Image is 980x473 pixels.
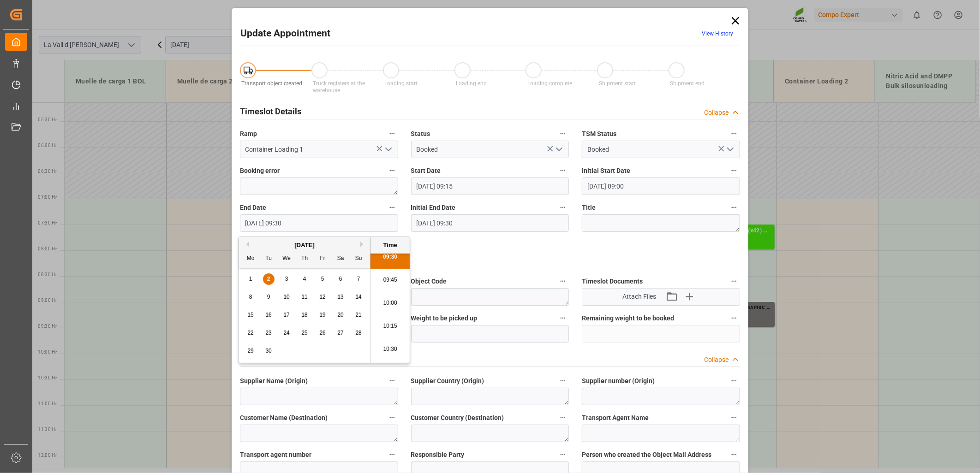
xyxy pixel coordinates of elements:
span: Supplier Name (Origin) [240,376,308,386]
button: Ramp [386,128,398,140]
div: Choose Monday, September 8th, 2025 [245,291,257,303]
div: Time [373,241,407,250]
span: Object Code [411,277,447,286]
button: Weight to be picked up [557,312,569,324]
span: Loading start [384,80,418,87]
span: Start Date [411,166,441,176]
div: Choose Thursday, September 25th, 2025 [299,327,311,339]
span: 12 [319,294,325,300]
span: 7 [357,276,360,282]
span: 26 [319,330,325,336]
button: Timeslot Documents [728,275,740,287]
div: Choose Sunday, September 21st, 2025 [353,309,365,321]
button: open menu [381,142,394,157]
li: 10:45 [370,361,410,384]
div: Choose Wednesday, September 10th, 2025 [281,291,293,303]
span: 25 [301,330,307,336]
div: Choose Tuesday, September 16th, 2025 [263,309,275,321]
span: 2 [267,276,270,282]
span: 16 [265,312,271,318]
span: 11 [301,294,307,300]
input: DD.MM.YYYY HH:MM [240,214,398,232]
div: Choose Tuesday, September 2nd, 2025 [263,273,275,285]
span: Ramp [240,129,257,139]
span: Timeslot Documents [582,277,643,286]
button: Previous Month [244,242,249,247]
button: Booking error [386,165,398,177]
div: Choose Thursday, September 4th, 2025 [299,273,311,285]
button: Supplier Country (Origin) [557,375,569,387]
div: Su [353,253,365,265]
div: Choose Sunday, September 14th, 2025 [353,291,365,303]
button: Responsible Party [557,449,569,461]
div: Fr [317,253,329,265]
button: Status [557,128,569,140]
button: Object Code [557,275,569,287]
button: open menu [552,142,566,157]
span: Shipment end [670,80,705,87]
input: DD.MM.YYYY HH:MM [582,177,740,195]
div: Choose Monday, September 15th, 2025 [245,309,257,321]
div: [DATE] [239,241,370,250]
button: Customer Country (Destination) [557,412,569,424]
span: 24 [283,330,289,336]
span: Transport agent number [240,450,311,460]
span: Supplier number (Origin) [582,376,655,386]
div: Choose Tuesday, September 30th, 2025 [263,345,275,357]
li: 09:30 [370,246,410,269]
li: 10:00 [370,292,410,315]
div: We [281,253,293,265]
div: Choose Friday, September 12th, 2025 [317,291,329,303]
button: Start Date [557,165,569,177]
button: Customer Name (Destination) [386,412,398,424]
button: Remaining weight to be booked [728,312,740,324]
button: Title [728,201,740,213]
span: Shipment start [599,80,636,87]
span: Supplier Country (Origin) [411,376,484,386]
span: 17 [283,312,289,318]
div: Choose Thursday, September 18th, 2025 [299,309,311,321]
span: Remaining weight to be booked [582,313,674,323]
span: 10 [283,294,289,300]
div: Choose Saturday, September 27th, 2025 [335,327,347,339]
div: Choose Saturday, September 6th, 2025 [335,273,347,285]
div: Mo [245,253,257,265]
span: 8 [249,294,252,300]
span: 6 [339,276,342,282]
li: 09:45 [370,269,410,292]
button: Next Month [360,242,366,247]
div: month 2025-09 [242,270,368,360]
div: Collapse [704,108,729,118]
div: Choose Wednesday, September 24th, 2025 [281,327,293,339]
div: Choose Friday, September 26th, 2025 [317,327,329,339]
button: open menu [723,142,736,157]
div: Choose Monday, September 29th, 2025 [245,345,257,357]
button: TSM Status [728,128,740,140]
button: Supplier number (Origin) [728,375,740,387]
span: Loading end [456,80,487,87]
span: 3 [285,276,288,282]
span: 9 [267,294,270,300]
span: 21 [355,312,361,318]
button: Person who created the Object Mail Address [728,449,740,461]
span: End Date [240,203,266,213]
div: Choose Saturday, September 20th, 2025 [335,309,347,321]
span: Status [411,129,430,139]
span: 15 [247,312,253,318]
span: Booking error [240,166,280,176]
span: Customer Name (Destination) [240,413,328,423]
span: 30 [265,348,271,354]
button: Initial Start Date [728,165,740,177]
input: DD.MM.YYYY HH:MM [411,177,569,195]
span: Customer Country (Destination) [411,413,504,423]
div: Choose Friday, September 5th, 2025 [317,273,329,285]
span: Title [582,203,596,213]
span: TSM Status [582,129,616,139]
span: Initial Start Date [582,166,630,176]
button: Initial End Date [557,201,569,213]
h2: Update Appointment [240,26,330,41]
span: Person who created the Object Mail Address [582,450,711,460]
li: 10:15 [370,315,410,338]
div: Choose Tuesday, September 23rd, 2025 [263,327,275,339]
span: 29 [247,348,253,354]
